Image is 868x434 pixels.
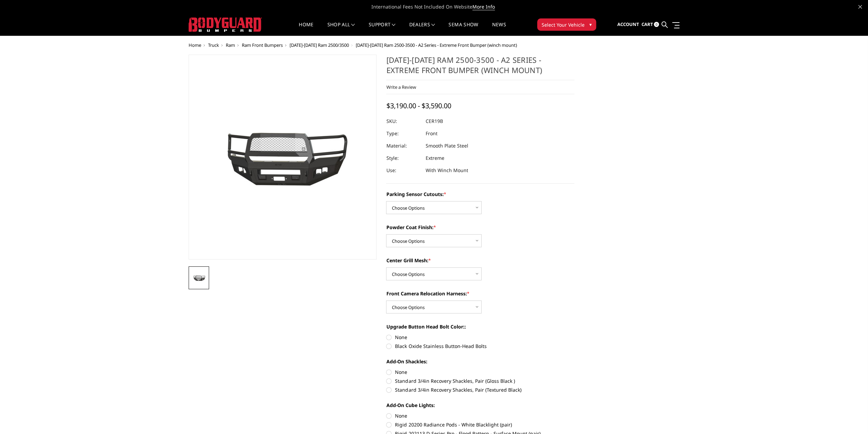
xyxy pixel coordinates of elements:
label: None [386,368,574,376]
h1: [DATE]-[DATE] Ram 2500-3500 - A2 Series - Extreme Front Bumper (winch mount) [386,55,574,80]
a: News [492,22,506,36]
dd: Smooth Plate Steel [425,140,468,152]
span: $3,190.00 - $3,590.00 [386,101,451,110]
label: Upgrade Button Head Bolt Color:: [386,323,574,330]
dt: Type: [386,127,420,140]
img: 2019-2025 Ram 2500-3500 - A2 Series - Extreme Front Bumper (winch mount) [191,274,207,282]
a: [DATE]-[DATE] Ram 2500/3500 [290,42,349,48]
dd: With Winch Mount [425,164,468,177]
label: Add-On Cube Lights: [386,402,574,409]
label: None [386,412,574,419]
span: ▾ [589,21,592,28]
a: Ram Front Bumpers [242,42,283,48]
a: Dealers [409,22,435,36]
label: Center Grill Mesh: [386,257,574,264]
label: Powder Coat Finish: [386,224,574,231]
a: 2019-2025 Ram 2500-3500 - A2 Series - Extreme Front Bumper (winch mount) [189,55,377,260]
a: shop all [327,22,355,36]
label: Parking Sensor Cutouts: [386,191,574,198]
dt: Material: [386,140,420,152]
span: Cart [641,21,653,27]
a: Home [189,42,201,48]
span: 0 [654,22,659,27]
a: Support [369,22,396,36]
a: Truck [208,42,219,48]
dt: SKU: [386,115,420,127]
img: BODYGUARD BUMPERS [189,17,262,32]
a: Cart 0 [641,15,659,34]
a: Ram [226,42,235,48]
a: Account [617,15,639,34]
label: Black Oxide Stainless Button-Head Bolts [386,342,574,350]
span: Account [617,21,639,27]
label: Standard 3/4in Recovery Shackles, Pair (Textured Black) [386,386,574,393]
button: Select Your Vehicle [537,18,596,31]
label: Front Camera Relocation Harness: [386,290,574,297]
span: Select Your Vehicle [542,21,585,28]
span: [DATE]-[DATE] Ram 2500-3500 - A2 Series - Extreme Front Bumper (winch mount) [356,42,517,48]
dd: Front [425,127,437,140]
label: Standard 3/4in Recovery Shackles, Pair (Gloss Black ) [386,377,574,384]
label: None [386,334,574,341]
label: Rigid 20200 Radiance Pods - White Blacklight (pair) [386,421,574,428]
dd: Extreme [425,152,444,164]
dd: CER19B [425,115,443,127]
a: SEMA Show [448,22,478,36]
a: More Info [472,3,495,10]
a: Home [299,22,313,36]
dt: Style: [386,152,420,164]
label: Add-On Shackles: [386,358,574,365]
a: Write a Review [386,84,416,90]
dt: Use: [386,164,420,177]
